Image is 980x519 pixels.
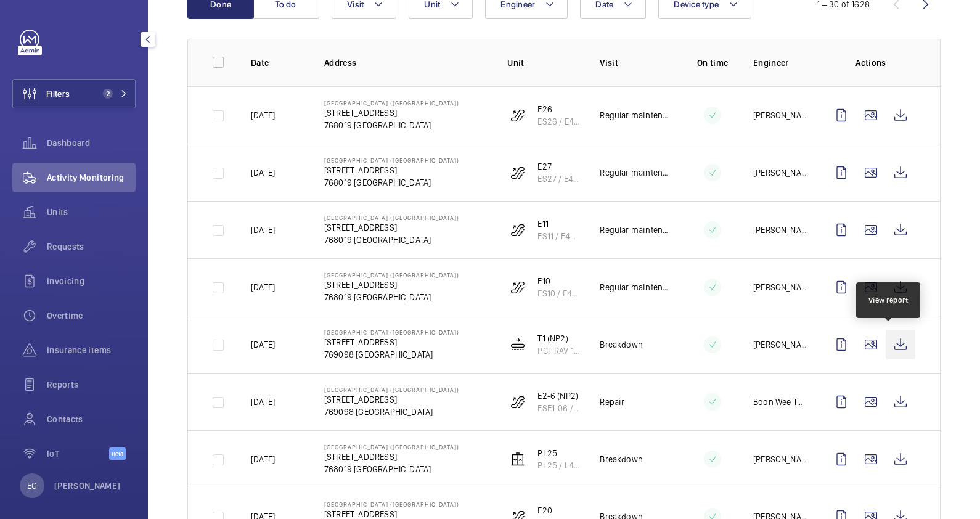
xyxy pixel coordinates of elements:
[47,378,136,391] span: Reports
[324,221,459,234] p: [STREET_ADDRESS]
[324,443,459,451] p: [GEOGRAPHIC_DATA] ([GEOGRAPHIC_DATA])
[753,57,807,69] p: Engineer
[47,171,136,184] span: Activity Monitoring
[54,480,121,492] p: [PERSON_NAME]
[753,453,807,465] p: [PERSON_NAME] [PERSON_NAME]
[753,224,807,236] p: [PERSON_NAME] [PERSON_NAME]
[537,218,580,230] p: E11
[600,453,643,465] p: Breakdown
[47,137,136,149] span: Dashboard
[827,57,915,69] p: Actions
[324,463,459,475] p: 768019 [GEOGRAPHIC_DATA]
[537,390,580,402] p: E2-6 (NP2)
[537,275,580,287] p: E10
[27,480,37,492] p: EG
[324,234,459,246] p: 768019 [GEOGRAPHIC_DATA]
[324,393,459,406] p: [STREET_ADDRESS]
[324,279,459,291] p: [STREET_ADDRESS]
[324,348,459,361] p: 769098 [GEOGRAPHIC_DATA]
[251,396,275,408] p: [DATE]
[251,166,275,179] p: [DATE]
[537,459,580,472] p: PL25 / L44775
[324,501,459,508] p: [GEOGRAPHIC_DATA] ([GEOGRAPHIC_DATA])
[753,338,807,351] p: [PERSON_NAME] Dela [PERSON_NAME]
[537,160,580,173] p: E27
[324,406,459,418] p: 769098 [GEOGRAPHIC_DATA]
[47,206,136,218] span: Units
[47,309,136,322] span: Overtime
[324,329,459,336] p: [GEOGRAPHIC_DATA] ([GEOGRAPHIC_DATA])
[507,57,580,69] p: Unit
[600,338,643,351] p: Breakdown
[324,119,459,131] p: 768019 [GEOGRAPHIC_DATA]
[324,157,459,164] p: [GEOGRAPHIC_DATA] ([GEOGRAPHIC_DATA])
[510,452,525,467] img: elevator.svg
[537,230,580,242] p: ES11 / E4084
[600,396,624,408] p: Repair
[510,280,525,295] img: escalator.svg
[537,345,580,357] p: PCITRAV 1 / E2014
[46,88,70,100] span: Filters
[324,164,459,176] p: [STREET_ADDRESS]
[324,451,459,463] p: [STREET_ADDRESS]
[537,173,580,185] p: ES27 / E4096
[600,57,672,69] p: Visit
[324,271,459,279] p: [GEOGRAPHIC_DATA] ([GEOGRAPHIC_DATA])
[324,176,459,189] p: 768019 [GEOGRAPHIC_DATA]
[47,240,136,253] span: Requests
[47,413,136,425] span: Contacts
[753,109,807,121] p: [PERSON_NAME] [PERSON_NAME]
[12,79,136,108] button: Filters2
[537,287,580,300] p: ES10 / E4083
[537,115,580,128] p: ES26 / E4095
[692,57,733,69] p: On time
[600,166,672,179] p: Regular maintenance
[537,504,580,517] p: E20
[868,295,909,306] div: View report
[753,166,807,179] p: [PERSON_NAME] [PERSON_NAME]
[251,281,275,293] p: [DATE]
[537,332,580,345] p: T1 (NP2)
[600,109,672,121] p: Regular maintenance
[753,281,807,293] p: [PERSON_NAME] [PERSON_NAME]
[324,57,488,69] p: Address
[753,396,807,408] p: Boon Wee Toh
[600,281,672,293] p: Regular maintenance
[324,386,459,393] p: [GEOGRAPHIC_DATA] ([GEOGRAPHIC_DATA])
[510,165,525,180] img: escalator.svg
[251,224,275,236] p: [DATE]
[103,89,113,99] span: 2
[537,402,580,414] p: ESE1-06 / E2023
[251,338,275,351] p: [DATE]
[510,394,525,409] img: escalator.svg
[47,275,136,287] span: Invoicing
[251,57,304,69] p: Date
[324,99,459,107] p: [GEOGRAPHIC_DATA] ([GEOGRAPHIC_DATA])
[324,336,459,348] p: [STREET_ADDRESS]
[251,109,275,121] p: [DATE]
[510,223,525,237] img: escalator.svg
[324,214,459,221] p: [GEOGRAPHIC_DATA] ([GEOGRAPHIC_DATA])
[510,108,525,123] img: escalator.svg
[510,337,525,352] img: moving_walk.svg
[537,103,580,115] p: E26
[109,447,126,460] span: Beta
[47,344,136,356] span: Insurance items
[324,291,459,303] p: 768019 [GEOGRAPHIC_DATA]
[251,453,275,465] p: [DATE]
[47,447,109,460] span: IoT
[537,447,580,459] p: PL25
[600,224,672,236] p: Regular maintenance
[324,107,459,119] p: [STREET_ADDRESS]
